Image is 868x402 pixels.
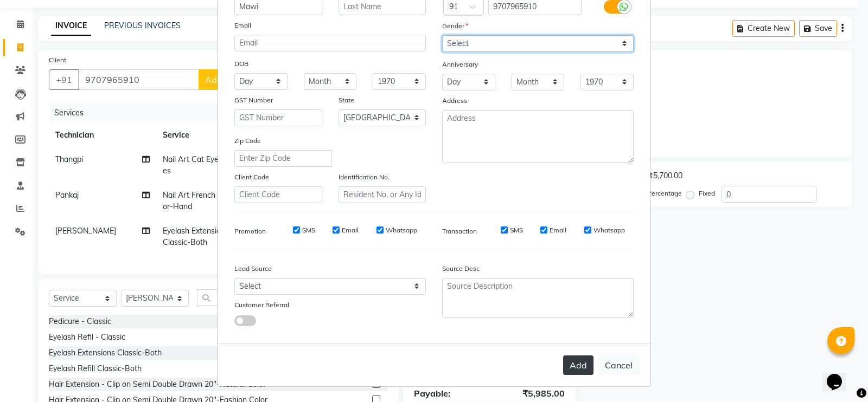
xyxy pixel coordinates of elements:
[339,186,426,203] input: Resident No. or Any Id
[550,225,566,235] label: Email
[234,136,261,146] label: Zip Code
[234,150,332,167] input: Enter Zip Code
[442,60,478,69] label: Anniversary
[234,264,272,274] label: Lead Source
[339,95,354,105] label: State
[442,21,468,31] label: Gender
[234,186,322,203] input: Client Code
[234,109,322,126] input: GST Number
[442,264,480,274] label: Source Desc
[563,355,593,375] button: Add
[598,355,640,375] button: Cancel
[234,21,251,30] label: Email
[234,95,273,105] label: GST Number
[442,96,467,106] label: Address
[339,172,390,182] label: Identification No.
[234,172,269,182] label: Client Code
[386,225,417,235] label: Whatsapp
[302,225,315,235] label: SMS
[593,225,625,235] label: Whatsapp
[234,300,289,310] label: Customer Referral
[822,359,857,391] iframe: chat widget
[342,225,359,235] label: Email
[442,226,477,236] label: Transaction
[234,35,426,51] input: Email
[234,226,266,236] label: Promotion
[510,225,523,235] label: SMS
[234,59,248,69] label: DOB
